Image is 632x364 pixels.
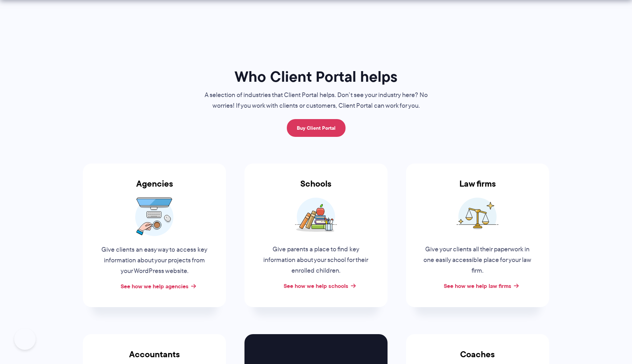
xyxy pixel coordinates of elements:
p: Give parents a place to find key information about your school for their enrolled children. [262,244,370,276]
a: See how we help schools [284,282,348,290]
a: Buy Client Portal [287,119,346,137]
h3: Agencies [83,179,226,197]
a: See how we help law firms [444,282,511,290]
p: A selection of industries that Client Portal helps. Don’t see your industry here? No worries! If ... [197,90,435,111]
p: Give clients an easy way to access key information about your projects from your WordPress website. [100,245,209,277]
iframe: Toggle Customer Support [14,328,36,350]
h3: Law firms [406,179,549,197]
p: Give your clients all their paperwork in one easily accessible place for your law firm. [423,244,532,276]
h3: Schools [244,179,388,197]
h1: Who Client Portal helps [197,67,435,86]
a: See how we help agencies [121,282,189,290]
